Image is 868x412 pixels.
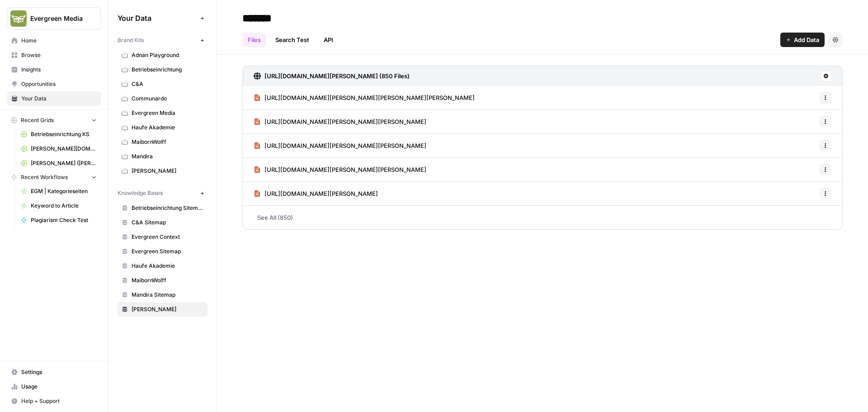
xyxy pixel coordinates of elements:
span: Help + Support [21,397,97,405]
a: Betriebseinrichtung [118,62,208,77]
a: Evergreen Sitemap [118,244,208,259]
span: Recent Workflows [21,173,68,181]
a: EGM | Kategorieseiten [17,184,101,199]
button: Help + Support [7,394,101,408]
span: Browse [21,51,97,59]
a: Haufe Akademie [118,259,208,273]
span: C&A [132,80,203,88]
span: Usage [21,383,97,391]
a: Search Test [270,33,315,47]
span: EGM | Kategorieseiten [31,187,97,195]
button: Add Data [780,33,825,47]
a: Keyword to Article [17,199,101,213]
span: Mandira Sitemap [132,291,203,299]
span: [PERSON_NAME] [132,167,203,175]
a: Files [242,33,266,47]
a: Settings [7,365,101,379]
span: Evergreen Media [30,14,85,23]
span: Evergreen Sitemap [132,247,203,256]
span: [URL][DOMAIN_NAME][PERSON_NAME][PERSON_NAME] [264,117,426,126]
span: Adnan Playground [132,51,203,59]
a: [PERSON_NAME] ([PERSON_NAME]) [17,156,101,170]
a: Browse [7,48,101,62]
a: [URL][DOMAIN_NAME][PERSON_NAME][PERSON_NAME] [254,158,426,181]
span: Your Data [21,95,97,103]
a: C&A Sitemap [118,215,208,230]
a: MaibornWolff [118,135,208,149]
span: Haufe Akademie [132,262,203,270]
a: [PERSON_NAME][DOMAIN_NAME] - Ratgeber [17,142,101,156]
a: Communardo [118,91,208,106]
a: See All (850) [242,206,843,229]
a: Mandira [118,149,208,164]
span: Mandira [132,152,203,161]
a: Usage [7,379,101,394]
span: Opportunities [21,80,97,88]
span: Keyword to Article [31,202,97,210]
span: Plagiarism Check Test [31,216,97,224]
span: [PERSON_NAME] ([PERSON_NAME]) [31,159,97,167]
span: Knowledge Bases [118,189,163,197]
a: [URL][DOMAIN_NAME][PERSON_NAME][PERSON_NAME] [254,134,426,157]
a: Betriebseinrichtung Sitemap [118,201,208,215]
span: [URL][DOMAIN_NAME][PERSON_NAME][PERSON_NAME] [264,165,426,174]
a: Home [7,33,101,48]
span: C&A Sitemap [132,218,203,227]
a: Betriebseinrichtung KS [17,127,101,142]
a: MaibornWolff [118,273,208,288]
a: [PERSON_NAME] [118,164,208,178]
span: Insights [21,66,97,74]
a: [PERSON_NAME] [118,302,208,317]
a: [URL][DOMAIN_NAME][PERSON_NAME][PERSON_NAME] [254,110,426,133]
a: Your Data [7,91,101,106]
button: Recent Workflows [7,170,101,184]
span: Add Data [794,35,819,44]
span: Communardo [132,95,203,103]
span: [URL][DOMAIN_NAME][PERSON_NAME] [264,189,378,198]
a: Haufe Akademie [118,120,208,135]
a: [URL][DOMAIN_NAME][PERSON_NAME] (850 Files) [254,66,410,86]
a: [URL][DOMAIN_NAME][PERSON_NAME][PERSON_NAME][PERSON_NAME] [254,86,475,109]
img: Evergreen Media Logo [10,10,27,27]
a: API [318,33,339,47]
span: Evergreen Media [132,109,203,117]
span: [URL][DOMAIN_NAME][PERSON_NAME][PERSON_NAME] [264,141,426,150]
span: Evergreen Context [132,233,203,241]
a: Insights [7,62,101,77]
a: Evergreen Media [118,106,208,120]
span: MaibornWolff [132,138,203,146]
span: Betriebseinrichtung KS [31,130,97,138]
a: C&A [118,77,208,91]
span: Brand Kits [118,36,144,44]
span: Recent Grids [21,116,54,124]
a: Plagiarism Check Test [17,213,101,227]
a: Adnan Playground [118,48,208,62]
span: Betriebseinrichtung Sitemap [132,204,203,212]
button: Workspace: Evergreen Media [7,7,101,30]
span: Home [21,37,97,45]
a: Opportunities [7,77,101,91]
button: Recent Grids [7,114,101,127]
span: Settings [21,368,97,376]
span: [PERSON_NAME] [132,305,203,313]
span: MaibornWolff [132,276,203,284]
a: Evergreen Context [118,230,208,244]
h3: [URL][DOMAIN_NAME][PERSON_NAME] (850 Files) [264,71,410,81]
span: Your Data [118,13,197,24]
a: [URL][DOMAIN_NAME][PERSON_NAME] [254,182,378,205]
span: Haufe Akademie [132,123,203,132]
a: Mandira Sitemap [118,288,208,302]
span: [URL][DOMAIN_NAME][PERSON_NAME][PERSON_NAME][PERSON_NAME] [264,93,475,102]
span: [PERSON_NAME][DOMAIN_NAME] - Ratgeber [31,145,97,153]
span: Betriebseinrichtung [132,66,203,74]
